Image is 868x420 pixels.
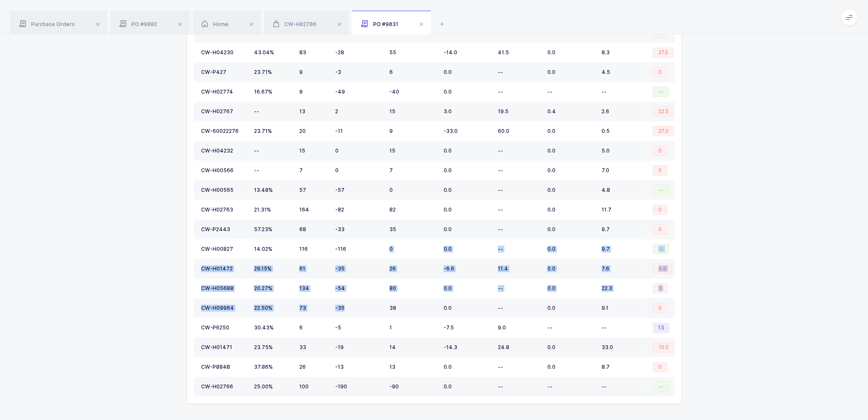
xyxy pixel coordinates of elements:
span: 29.15% [254,265,272,272]
div: 61 [299,265,328,272]
span: 19.5 [498,108,509,115]
span: -5 [335,324,341,331]
div: CW-H04232 [201,147,233,154]
div: 7 [299,167,328,174]
span: 55 [389,49,396,56]
span: -- [498,364,503,370]
span: -190 [335,383,347,390]
span: -- [602,383,607,390]
span: 0 [653,67,667,77]
div: 57 [299,187,328,194]
span: 0 [389,187,393,193]
span: 0.0 [444,167,452,173]
span: 22.3 [602,285,612,291]
div: CW-P884B [201,364,230,370]
span: 1.8 [602,29,609,36]
span: 0.0 [547,344,555,350]
span: -13 [335,364,344,370]
div: 20 [299,128,328,135]
span: -- [498,305,503,311]
span: 9.7 [602,246,610,252]
span: 24.32% [254,29,273,36]
span: PO #9031 [361,21,398,27]
span: -- [547,88,552,95]
span: -- [498,88,503,95]
span: 10.5 [653,342,674,352]
span: 30.43% [254,324,274,331]
span: 0.0 [547,265,555,272]
span: 0.0 [547,364,555,370]
span: -- [547,383,552,390]
span: 0.0 [547,285,555,291]
div: 33 [299,344,328,351]
span: 8.3 [602,49,610,56]
div: 68 [299,226,328,233]
span: 0.4 [547,108,556,115]
span: 7.0 [602,167,609,173]
span: -14.0 [444,49,457,56]
span: -54 [335,285,345,291]
span: 21.31% [254,206,271,213]
span: 0.0 [547,128,555,134]
span: 22.5 [653,106,674,117]
span: -- [254,147,259,154]
span: 60.0 [498,128,509,134]
span: 0.0 [444,88,452,95]
span: 0.0 [547,167,555,173]
span: 0 [335,147,339,154]
span: 0.0 [547,246,555,252]
span: 0.0 [547,69,555,75]
span: 13 [389,364,395,370]
div: CW-H05688 [201,285,234,292]
span: 15 [389,108,395,115]
span: CW-H02706 [273,21,316,27]
span: -19 [335,344,344,350]
span: 0.0 [444,69,452,75]
span: 0 [653,283,667,294]
span: 1.5 [653,323,669,333]
span: -116 [335,246,346,252]
span: PO #9082 [119,21,157,27]
div: 9 [299,69,328,76]
span: 57.23% [254,226,272,232]
span: -- [254,167,259,173]
span: 14 [389,344,396,350]
span: 26 [389,265,396,272]
div: CW-H00566 [201,167,234,174]
span: -- [498,29,503,36]
div: CW-H02763 [201,206,233,213]
span: 11.7 [602,206,611,213]
span: 0 [653,362,667,372]
div: CW-H02767 [201,108,233,115]
span: 11.4 [498,265,508,272]
div: CW-P427 [201,69,226,76]
span: 0 [653,205,667,215]
span: -- [498,226,503,232]
span: 15 [389,147,395,154]
div: 26 [299,364,328,370]
span: -- [498,69,503,75]
div: 15 [299,147,328,154]
span: 0.0 [547,49,555,56]
span: 0.0 [547,305,555,311]
span: -49 [335,88,345,95]
div: 73 [299,305,328,311]
div: 13 [299,108,328,115]
span: 0 [389,246,393,252]
span: 3.0 [444,108,452,115]
span: -33.0 [444,128,458,134]
span: 4.5 [602,69,610,75]
span: -- [498,246,503,252]
span: -- [498,285,503,291]
div: 6 [299,324,328,331]
div: 116 [299,246,328,253]
span: -- [602,88,607,95]
span: -28 [335,49,344,56]
span: 5.0 [602,147,610,154]
span: 0.0 [547,29,555,36]
span: 2.6 [602,108,609,115]
span: 0.0 [444,206,452,213]
span: -8 [335,29,341,36]
span: -- [653,382,669,392]
span: 14.02% [254,246,272,252]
